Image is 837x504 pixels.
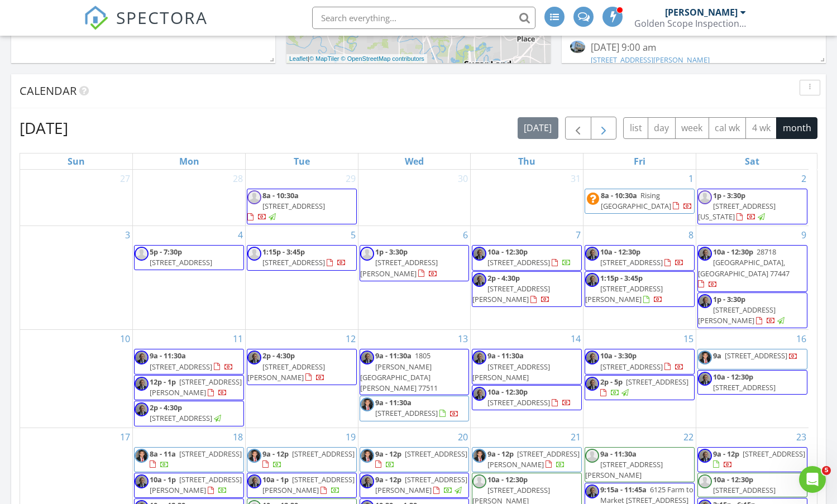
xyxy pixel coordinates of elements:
a: 10a - 3:30p [STREET_ADDRESS] [600,351,684,371]
span: 12p - 1p [150,377,176,387]
a: [STREET_ADDRESS][PERSON_NAME] [591,55,710,65]
span: 9a - 11:30a [600,449,637,459]
span: 1:15p - 3:45p [600,273,643,283]
span: 5 [822,466,831,475]
a: 2p - 4:30p [STREET_ADDRESS][PERSON_NAME] [472,271,582,308]
span: [STREET_ADDRESS][PERSON_NAME] [247,362,325,382]
a: Go to August 11, 2025 [231,330,245,348]
a: 8a - 10:30a [STREET_ADDRESS] [247,189,357,225]
span: [STREET_ADDRESS][PERSON_NAME] [360,257,438,278]
td: Go to August 9, 2025 [696,226,809,330]
span: [STREET_ADDRESS] [150,257,212,267]
span: [STREET_ADDRESS] [262,257,325,267]
a: 10a - 12:30p [STREET_ADDRESS] [472,385,582,410]
span: [STREET_ADDRESS] [405,449,467,459]
a: 10a - 12:30p [STREET_ADDRESS] [585,245,695,270]
span: [STREET_ADDRESS] [292,449,355,459]
a: Go to August 18, 2025 [231,428,245,446]
span: Rising [GEOGRAPHIC_DATA] [601,190,671,211]
img: vi_tran__business_portrait.jpg [698,372,712,386]
a: 9a - 12p [STREET_ADDRESS] [360,447,470,472]
span: 10a - 12:30p [713,474,753,484]
a: Go to July 29, 2025 [343,170,358,188]
span: 9a - 11:30a [150,351,186,361]
img: vi_tran__business_portrait.jpg [585,351,599,364]
a: 1p - 3:30p [STREET_ADDRESS][PERSON_NAME] [360,245,470,281]
a: 1:15p - 3:45p [STREET_ADDRESS][PERSON_NAME] [585,271,695,308]
a: 2p - 5p [STREET_ADDRESS] [600,377,688,397]
td: Go to August 7, 2025 [471,226,583,330]
img: default-user-f0147aede5fd5fa78ca7ade42f37bd4542148d508eef1c3d3ea960f66861d68b.jpg [698,474,712,488]
span: 9a - 12p [375,474,401,484]
input: Search everything... [312,7,535,29]
img: vi_tran__business_portrait.jpg [472,273,486,287]
a: 10a - 12:30p 28718 [GEOGRAPHIC_DATA], [GEOGRAPHIC_DATA] 77447 [698,247,790,289]
button: cal wk [709,117,747,139]
span: 1805 [PERSON_NAME][GEOGRAPHIC_DATA][PERSON_NAME] 77511 [360,351,438,393]
a: 9a - 12p [STREET_ADDRESS] [697,447,807,472]
span: [STREET_ADDRESS] [487,257,550,267]
span: 28718 [GEOGRAPHIC_DATA], [GEOGRAPHIC_DATA] 77447 [698,247,790,278]
img: default-user-f0147aede5fd5fa78ca7ade42f37bd4542148d508eef1c3d3ea960f66861d68b.jpg [247,190,261,204]
span: [STREET_ADDRESS][US_STATE] [698,201,776,222]
a: 10a - 12:30p 28718 [GEOGRAPHIC_DATA], [GEOGRAPHIC_DATA] 77447 [697,245,807,292]
a: 1:15p - 3:45p [STREET_ADDRESS] [247,245,357,270]
button: month [776,117,817,139]
span: 2p - 5p [600,377,623,387]
a: Go to August 20, 2025 [456,428,470,446]
span: [STREET_ADDRESS] [743,449,805,459]
a: Go to August 10, 2025 [118,330,132,348]
a: 9a - 12p [STREET_ADDRESS] [262,449,355,469]
span: 2p - 4:30p [150,402,182,412]
a: 9a - 12p [STREET_ADDRESS][PERSON_NAME] [487,449,580,469]
button: list [623,117,648,139]
img: vi_tran__business_portrait.jpg [472,247,486,261]
span: 8a - 11a [150,449,176,459]
a: 10a - 3:30p [STREET_ADDRESS] [585,349,695,374]
span: [STREET_ADDRESS] [262,201,325,211]
span: 2p - 4:30p [487,273,520,283]
img: vi_tran__business_portrait.jpg [135,351,149,364]
iframe: Intercom live chat [799,466,826,493]
a: 9a - 11:30a 1805 [PERSON_NAME][GEOGRAPHIC_DATA][PERSON_NAME] 77511 [360,349,470,395]
td: Go to August 11, 2025 [133,330,246,428]
a: 9a [STREET_ADDRESS] [697,349,807,369]
a: 2p - 4:30p [STREET_ADDRESS][PERSON_NAME] [247,351,325,382]
span: [STREET_ADDRESS][PERSON_NAME] [375,474,467,495]
img: vi_tran__business_portrait.jpg [135,402,149,416]
span: 9a - 12p [375,449,401,459]
span: [STREET_ADDRESS] [375,408,438,418]
img: ngopictony001a.jpg [360,449,374,463]
span: [STREET_ADDRESS][PERSON_NAME] [585,284,663,304]
a: 2p - 4:30p [STREET_ADDRESS][PERSON_NAME] [472,273,550,304]
a: 10a - 12:30p [STREET_ADDRESS] [600,247,684,267]
a: 10a - 12:30p [STREET_ADDRESS] [472,245,582,270]
a: 10a - 1p [STREET_ADDRESS][PERSON_NAME] [262,474,355,495]
button: day [648,117,676,139]
img: vi_tran__business_portrait.jpg [247,351,261,364]
span: 9a - 12p [487,449,514,459]
img: vi_tran__business_portrait.jpg [585,247,599,261]
a: Friday [632,153,648,169]
td: Go to July 31, 2025 [471,170,583,226]
a: Wednesday [403,153,426,169]
span: 9a - 11:30a [487,351,524,361]
span: 9a - 12p [262,449,289,459]
img: vi_tran__business_portrait.jpg [698,247,712,261]
img: vi_tran__business_portrait.jpg [698,449,712,463]
a: 8a - 10:30a Rising [GEOGRAPHIC_DATA] [601,190,692,211]
td: Go to August 1, 2025 [583,170,696,226]
button: Next month [591,117,617,140]
td: Go to August 10, 2025 [20,330,133,428]
span: [STREET_ADDRESS][PERSON_NAME] [585,459,663,480]
a: 2p - 4:30p [STREET_ADDRESS] [134,401,244,426]
span: 10a - 12:30p [713,247,753,257]
span: 10a - 12:30p [487,474,528,484]
span: 10a - 3:30p [600,351,637,361]
span: 9a - 12p [713,449,739,459]
img: vi_tran__business_portrait.jpg [472,387,486,401]
td: Go to July 27, 2025 [20,170,133,226]
span: 2p - 4:30p [262,351,295,361]
img: vi_tran__business_portrait.jpg [135,377,149,391]
a: 9a - 11:30a [STREET_ADDRESS] [375,397,459,418]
